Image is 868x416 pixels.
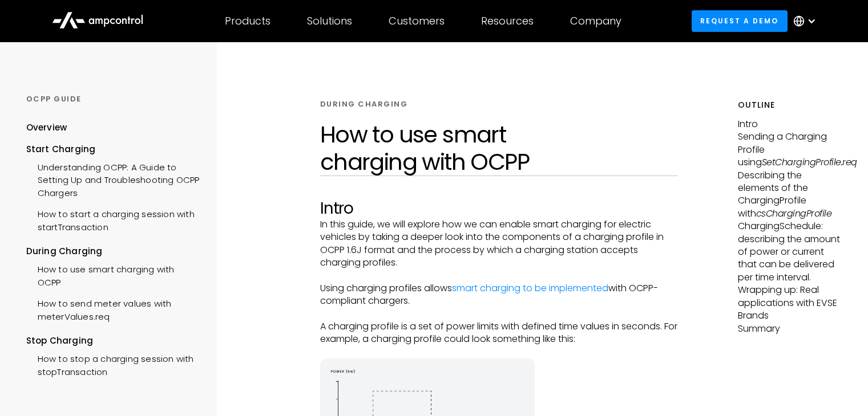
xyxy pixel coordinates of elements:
div: Start Charging [26,143,200,156]
div: Solutions [307,15,352,27]
div: DURING CHARGING [320,99,408,109]
div: Company [570,15,621,27]
p: ChargingSchedule: describing the amount of power or current that can be delivered per time interval. [738,220,842,284]
a: Understanding OCPP: A Guide to Setting Up and Troubleshooting OCPP Chargers [26,156,200,202]
p: ‍ [320,346,678,358]
a: How to stop a charging session with stopTransaction [26,347,200,381]
a: Overview [26,121,67,142]
em: csChargingProfile [756,207,832,220]
h1: How to use smart charging with OCPP [320,121,678,176]
a: How to send meter values with meterValues.req [26,292,200,326]
a: How to start a charging session with startTransaction [26,202,200,236]
div: Resources [481,15,534,27]
div: Customers [389,15,445,27]
a: Request a demo [692,10,788,31]
h2: Intro [320,199,678,218]
p: Using charging profiles allows with OCPP-compliant chargers. [320,282,678,308]
h5: Outline [738,99,842,111]
em: SetChargingProfile.req [762,156,857,169]
div: OCPP GUIDE [26,94,200,104]
p: A charging profile is a set of power limits with defined time values in seconds. For example, a c... [320,320,678,346]
p: Intro [738,118,842,130]
p: Describing the elements of the ChargingProfile with [738,169,842,221]
p: In this guide, we will explore how we can enable smart charging for electric vehicles by taking a... [320,218,678,270]
div: Stop Charging [26,335,200,347]
p: ‍ [320,308,678,320]
p: Summary [738,323,842,335]
p: Wrapping up: Real applications with EVSE Brands [738,284,842,322]
div: Overview [26,121,67,134]
div: Products [225,15,271,27]
p: Sending a Charging Profile using [738,130,842,169]
div: During Charging [26,245,200,258]
p: ‍ [320,269,678,282]
a: smart charging to be implemented [452,282,608,295]
a: How to use smart charging with OCPP [26,258,200,292]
